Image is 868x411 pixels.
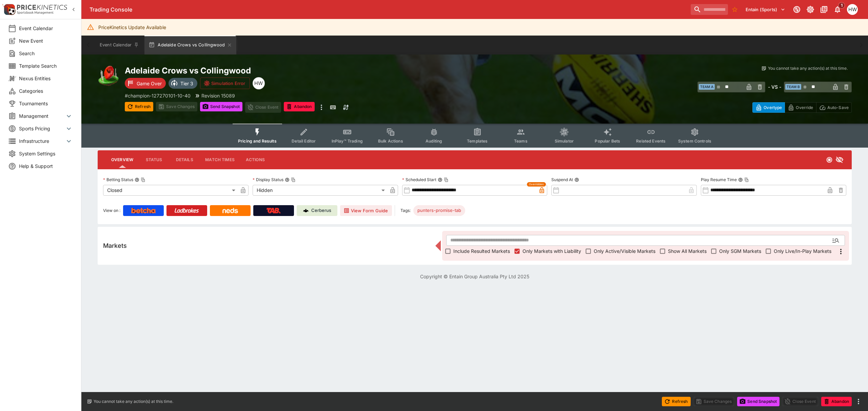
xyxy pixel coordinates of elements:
span: System Settings [19,150,73,157]
span: Team A [699,84,715,90]
p: You cannot take any action(s) at this time. [768,65,848,71]
img: Sportsbook Management [17,11,54,14]
button: Status [139,152,169,168]
div: Betting Target: cerberus [413,205,465,216]
h6: - VS - [768,83,781,90]
p: Display Status [253,177,283,182]
button: Refresh [662,397,690,406]
span: Related Events [636,138,666,144]
span: Bulk Actions [378,138,403,144]
p: Betting Status [103,177,133,182]
button: Copy To Clipboard [291,177,296,182]
button: Overview [106,152,139,168]
span: Mark an event as closed and abandoned. [284,103,314,110]
span: Sports Pricing [19,125,65,132]
input: search [691,4,728,15]
button: more [854,397,863,406]
span: Tournaments [19,100,73,107]
button: Abandon [284,102,314,111]
span: Only Markets with Liability [522,247,581,255]
p: Tier 3 [180,80,193,87]
button: Details [169,152,200,168]
span: Only SGM Markets [719,247,761,255]
img: Cerberus [303,208,309,213]
svg: Closed [826,156,833,163]
svg: Hidden [835,156,844,164]
img: Ladbrokes [174,208,199,213]
span: Categories [19,87,73,94]
button: Event Calendar [96,36,143,55]
p: Auto-Save [827,104,849,111]
button: Documentation [818,3,830,16]
button: Refresh [125,102,153,111]
p: Overtype [764,104,782,111]
img: PriceKinetics Logo [2,3,16,16]
button: Notifications [831,3,844,16]
button: Play Resume TimeCopy To Clipboard [738,177,743,182]
p: Cerberus [311,207,331,214]
button: Auto-Save [816,102,852,113]
svg: More [837,247,845,256]
span: Infrastructure [19,137,65,145]
button: Suspend At [574,177,579,182]
button: Send Snapshot [737,397,780,406]
button: View Form Guide [340,205,392,216]
button: Override [785,102,816,113]
p: Play Resume Time [701,177,737,182]
button: Harrison Walker [845,2,860,17]
span: System Controls [678,138,711,144]
button: Abandon [821,397,852,406]
button: Copy To Clipboard [744,177,749,182]
span: Only Active/Visible Markets [594,247,655,255]
button: Open [830,234,842,246]
span: Show All Markets [668,247,707,255]
button: Match Times [200,152,240,168]
button: Overtype [752,102,785,113]
p: Copyright © Entain Group Australia Pty Ltd 2025 [81,273,868,280]
p: Game Over [137,80,162,87]
img: Betcha [131,208,156,213]
a: Cerberus [297,205,337,216]
button: Simulation Error [200,78,250,89]
h2: Copy To Clipboard [125,65,488,76]
button: more [317,102,325,113]
span: Help & Support [19,163,73,170]
img: Neds [222,208,238,213]
span: New Event [19,37,73,44]
span: InPlay™ Trading [332,138,363,144]
div: Trading Console [90,6,688,13]
span: Template Search [19,62,73,69]
p: You cannot take any action(s) at this time. [94,398,173,405]
div: Closed [103,185,238,196]
span: Event Calendar [19,25,73,32]
span: Popular Bets [595,138,620,144]
div: Harrison Walker [847,4,858,15]
span: Auditing [426,138,442,144]
span: Search [19,50,73,57]
span: Team B [785,84,801,90]
span: Pricing and Results [238,138,277,144]
span: Mark an event as closed and abandoned. [821,397,852,404]
button: Toggle light/dark mode [804,3,816,16]
button: Betting StatusCopy To Clipboard [135,177,139,182]
p: Override [796,104,813,111]
span: punters-promise-tab [413,207,465,214]
div: PriceKinetics Update Available [98,21,166,34]
span: Management [19,112,65,120]
img: TabNZ [267,208,281,213]
span: Simulator [555,138,574,144]
button: Copy To Clipboard [141,177,145,182]
div: Hidden [253,185,387,196]
p: Suspend At [551,177,573,182]
p: Copy To Clipboard [125,92,191,99]
h5: Markets [103,242,127,250]
span: Detail Editor [292,138,316,144]
button: No Bookmarks [729,4,740,15]
button: Connected to PK [791,3,803,16]
label: Tags: [400,205,411,216]
button: Copy To Clipboard [444,177,449,182]
p: Scheduled Start [402,177,436,182]
button: Adelaide Crows vs Collingwood [144,36,236,55]
span: 1 [838,2,845,9]
span: Templates [467,138,488,144]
